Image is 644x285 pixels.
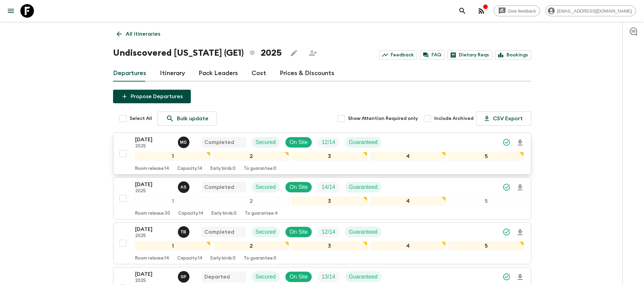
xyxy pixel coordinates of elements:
div: Trip Fill [317,137,339,148]
p: Secured [256,228,276,236]
div: 2 [213,197,289,206]
button: search adventures [456,4,469,18]
button: CSV Export [476,111,531,126]
p: 12 / 14 [321,228,335,236]
p: Guaranteed [349,138,378,146]
div: 4 [370,197,446,206]
div: 1 [135,242,211,250]
div: Trip Fill [317,182,339,193]
p: Secured [256,138,276,146]
p: Capacity: 14 [178,211,203,216]
span: Tamar Bulbulashvili [178,228,191,234]
svg: Synced Successfully [502,228,511,236]
p: Room release: 14 [135,166,169,172]
div: 5 [448,242,524,250]
p: On Site [290,183,308,191]
p: Guaranteed [349,273,378,281]
span: [EMAIL_ADDRESS][DOMAIN_NAME] [553,8,636,14]
svg: Download Onboarding [516,183,524,192]
div: Trip Fill [317,271,339,282]
p: Departed [204,273,230,281]
button: menu [4,4,18,18]
div: 1 [135,152,211,161]
span: Sophie Pruidze [178,273,191,279]
div: 5 [448,197,524,206]
span: Show Attention Required only [348,115,418,122]
p: 2025 [135,233,172,239]
a: Feedback [379,50,417,60]
p: Early birds: 0 [210,166,236,172]
p: Bulk update [177,114,208,123]
a: Bulk update [158,111,217,126]
p: 2025 [135,189,172,194]
p: Guaranteed [349,228,378,236]
a: Give feedback [494,5,540,16]
p: 13 / 14 [321,273,335,281]
p: [DATE] [135,270,172,278]
span: Give feedback [504,8,540,14]
h1: Undiscovered [US_STATE] (GE1) 2025 [113,46,282,60]
div: On Site [285,271,312,282]
span: Include Archived [434,115,474,122]
button: [DATE]2025Ana SikharulidzeCompletedSecuredOn SiteTrip FillGuaranteed12345Room release:30Capacity:... [113,177,531,219]
svg: Synced Successfully [502,183,511,191]
div: Secured [252,182,280,193]
p: Guaranteed [349,183,378,191]
div: 5 [448,152,524,161]
div: Trip Fill [317,227,339,237]
a: Prices & Discounts [280,65,334,82]
svg: Download Onboarding [516,228,524,236]
p: On Site [290,273,308,281]
p: Capacity: 14 [177,256,202,261]
div: Secured [252,271,280,282]
div: 3 [292,152,367,161]
p: To guarantee: 0 [244,166,276,172]
p: Completed [204,183,234,191]
button: Edit this itinerary [287,46,301,60]
svg: Synced Successfully [502,273,511,281]
svg: Download Onboarding [516,139,524,147]
span: Mariam Gabichvadze [178,139,191,144]
button: [DATE]2025Mariam GabichvadzeCompletedSecuredOn SiteTrip FillGuaranteed12345Room release:14Capacit... [113,132,531,175]
p: [DATE] [135,180,172,189]
a: Itinerary [160,65,185,82]
svg: Synced Successfully [502,138,511,146]
span: Share this itinerary [306,46,320,60]
p: Secured [256,273,276,281]
p: 2025 [135,278,172,284]
p: [DATE] [135,225,172,233]
a: All itineraries [113,27,164,41]
p: 2025 [135,144,172,149]
p: All itineraries [126,30,160,38]
p: To guarantee: 4 [245,211,278,216]
div: Secured [252,227,280,237]
span: Select All [130,115,152,122]
div: 3 [292,242,367,250]
p: Early birds: 0 [210,256,236,261]
button: Propose Departures [113,90,191,103]
div: [EMAIL_ADDRESS][DOMAIN_NAME] [546,5,636,16]
div: Secured [252,137,280,148]
p: Secured [256,183,276,191]
p: Room release: 14 [135,256,169,261]
div: 4 [370,242,446,250]
p: On Site [290,138,308,146]
p: [DATE] [135,136,172,144]
svg: Download Onboarding [516,273,524,281]
div: On Site [285,182,312,193]
a: FAQ [420,50,445,60]
p: On Site [290,228,308,236]
p: Completed [204,228,234,236]
div: 1 [135,197,211,206]
a: Dietary Reqs [447,50,492,60]
div: On Site [285,227,312,237]
p: 12 / 14 [321,138,335,146]
p: To guarantee: 0 [244,256,276,261]
p: Early birds: 0 [211,211,237,216]
a: Bookings [495,50,531,60]
a: Cost [252,65,266,82]
span: Ana Sikharulidze [178,183,191,189]
div: 4 [370,152,446,161]
div: On Site [285,137,312,148]
button: [DATE]2025Tamar BulbulashviliCompletedSecuredOn SiteTrip FillGuaranteed12345Room release:14Capaci... [113,222,531,264]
